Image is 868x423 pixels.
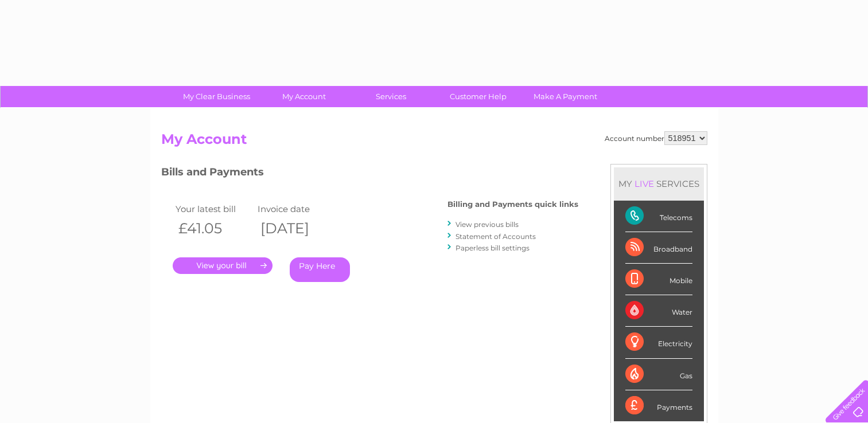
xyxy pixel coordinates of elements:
[161,131,707,153] h2: My Account
[161,164,578,184] h3: Bills and Payments
[456,244,530,252] a: Paperless bill settings
[614,167,704,200] div: MY SERVICES
[625,264,692,295] div: Mobile
[173,201,255,217] td: Your latest bill
[344,86,438,107] a: Services
[431,86,526,107] a: Customer Help
[173,257,273,274] a: .
[605,131,707,145] div: Account number
[625,295,692,327] div: Water
[255,217,337,240] th: [DATE]
[625,327,692,358] div: Electricity
[256,86,351,107] a: My Account
[456,220,519,229] a: View previous bills
[255,201,337,217] td: Invoice date
[290,257,350,282] a: Pay Here
[456,232,536,241] a: Statement of Accounts
[447,200,578,209] h4: Billing and Payments quick links
[625,232,692,264] div: Broadband
[169,86,264,107] a: My Clear Business
[625,390,692,421] div: Payments
[632,178,656,189] div: LIVE
[625,201,692,232] div: Telecoms
[625,359,692,390] div: Gas
[518,86,613,107] a: Make A Payment
[173,217,255,240] th: £41.05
